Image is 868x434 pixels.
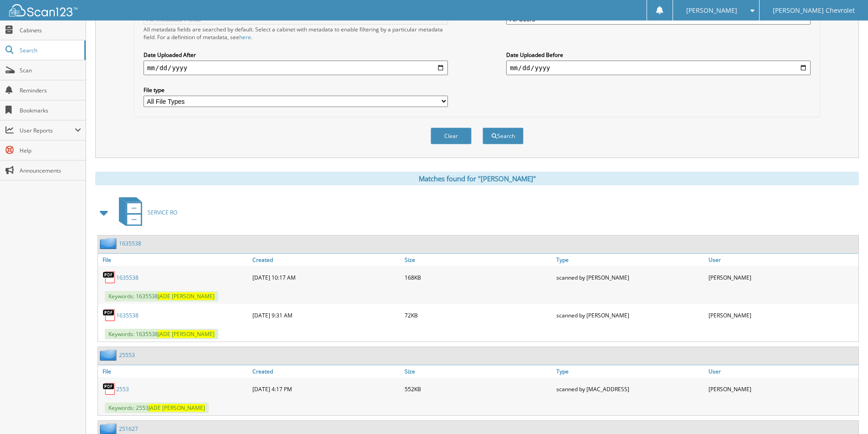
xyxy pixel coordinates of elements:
[113,194,177,230] a: SERVICE RO
[103,308,116,322] img: PDF.png
[162,404,205,412] span: [PERSON_NAME]
[706,365,858,378] a: User
[103,382,116,396] img: PDF.png
[98,365,250,378] a: File
[20,26,81,34] span: Cabinets
[554,306,706,324] div: scanned by [PERSON_NAME]
[144,26,448,41] div: All metadata fields are searched by default. Select a cabinet with metadata to enable filtering b...
[98,254,250,266] a: File
[706,268,858,286] div: [PERSON_NAME]
[144,61,448,75] input: start
[116,385,129,393] a: 2553
[20,66,81,74] span: Scan
[822,390,868,434] iframe: Chat Widget
[116,274,139,281] a: 1635538
[100,238,119,249] img: folder2.png
[250,365,402,378] a: Created
[20,87,81,94] span: Reminders
[9,4,77,16] img: scan123-logo-white.svg
[172,330,215,338] span: [PERSON_NAME]
[706,306,858,324] div: [PERSON_NAME]
[20,127,75,134] span: User Reports
[144,86,448,94] label: File type
[239,33,251,41] a: here
[119,240,141,247] a: 1635538
[250,306,402,324] div: [DATE] 9:31 AM
[119,351,135,359] a: 25553
[116,311,139,319] a: 1635538
[20,147,81,154] span: Help
[100,349,119,361] img: folder2.png
[506,51,811,59] label: Date Uploaded Before
[119,425,138,433] a: 251627
[554,380,706,398] div: scanned by [MAC_ADDRESS]
[158,330,170,338] span: JADE
[554,365,706,378] a: Type
[105,329,218,339] span: Keywords: 1635538
[105,291,218,301] span: Keywords: 1635538
[172,292,215,300] span: [PERSON_NAME]
[402,365,555,378] a: Size
[20,107,81,114] span: Bookmarks
[149,404,161,412] span: JADE
[148,209,177,216] span: SERVICE RO
[20,167,81,174] span: Announcements
[250,380,402,398] div: [DATE] 4:17 PM
[554,268,706,286] div: scanned by [PERSON_NAME]
[144,51,448,59] label: Date Uploaded After
[706,380,858,398] div: [PERSON_NAME]
[20,46,80,54] span: Search
[402,268,555,286] div: 168KB
[250,268,402,286] div: [DATE] 10:17 AM
[554,254,706,266] a: Type
[402,380,555,398] div: 552KB
[706,254,858,266] a: User
[773,8,855,13] span: [PERSON_NAME] Chevrolet
[250,254,402,266] a: Created
[402,306,555,324] div: 72KB
[686,8,737,13] span: [PERSON_NAME]
[483,128,524,144] button: Search
[105,403,209,413] span: Keywords: 2553
[103,271,116,284] img: PDF.png
[158,292,170,300] span: JADE
[431,128,472,144] button: Clear
[506,61,811,75] input: end
[95,172,859,185] div: Matches found for "[PERSON_NAME]"
[402,254,555,266] a: Size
